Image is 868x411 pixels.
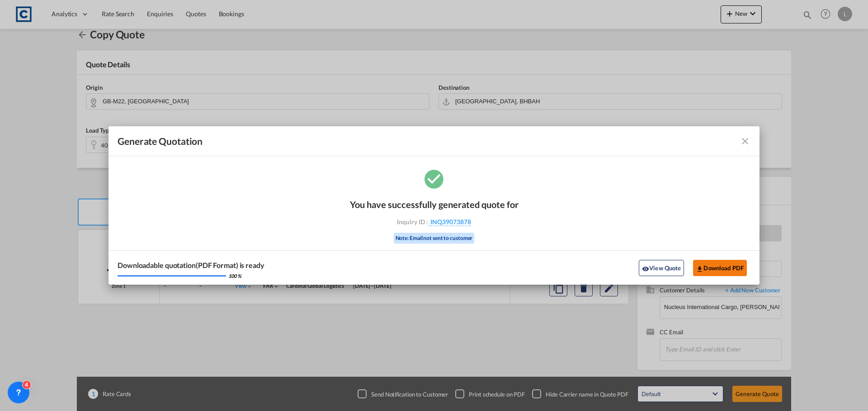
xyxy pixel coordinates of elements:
md-dialog: Generate Quotation You ... [108,126,759,285]
div: 100 % [228,272,241,279]
span: Generate Quotation [118,135,203,147]
md-icon: icon-close fg-AAA8AD cursor m-0 [740,136,750,147]
button: Download PDF [693,260,747,276]
span: INQ39073878 [428,218,471,226]
div: Downloadable quotation(PDF Format) is ready [118,260,264,270]
div: Inquiry ID : [382,218,486,226]
div: You have successfully generated quote for [350,199,519,210]
button: icon-eyeView Quote [639,260,684,276]
md-icon: icon-download [696,265,703,272]
md-icon: icon-eye [642,265,649,272]
div: Note: Email not sent to customer [394,233,475,244]
md-icon: icon-checkbox-marked-circle [423,167,445,190]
